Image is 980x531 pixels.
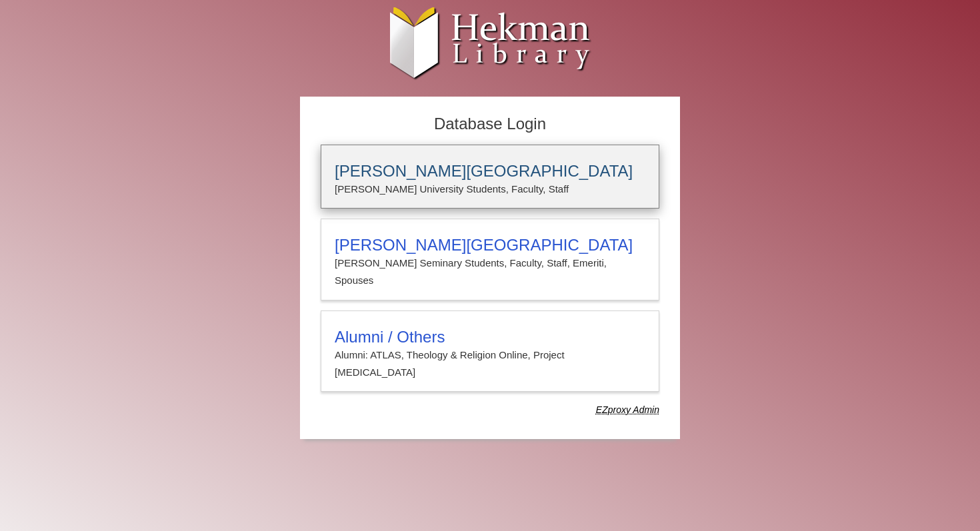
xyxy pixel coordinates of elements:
a: [PERSON_NAME][GEOGRAPHIC_DATA][PERSON_NAME] Seminary Students, Faculty, Staff, Emeriti, Spouses [321,219,659,300]
p: [PERSON_NAME] Seminary Students, Faculty, Staff, Emeriti, Spouses [335,255,645,290]
p: Alumni: ATLAS, Theology & Religion Online, Project [MEDICAL_DATA] [335,346,645,382]
dfn: Use Alumni login [596,404,659,415]
h2: Database Login [314,111,666,138]
h3: [PERSON_NAME][GEOGRAPHIC_DATA] [335,162,645,181]
p: [PERSON_NAME] University Students, Faculty, Staff [335,181,645,198]
summary: Alumni / OthersAlumni: ATLAS, Theology & Religion Online, Project [MEDICAL_DATA] [335,328,645,382]
a: [PERSON_NAME][GEOGRAPHIC_DATA][PERSON_NAME] University Students, Faculty, Staff [321,145,659,209]
h3: Alumni / Others [335,328,645,346]
h3: [PERSON_NAME][GEOGRAPHIC_DATA] [335,236,645,255]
